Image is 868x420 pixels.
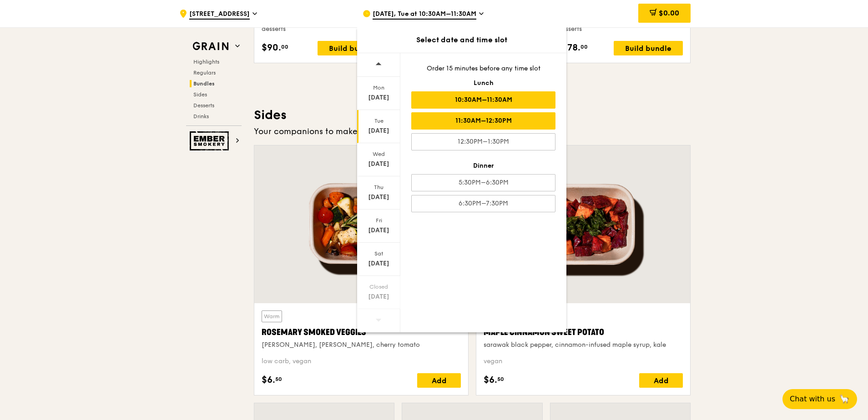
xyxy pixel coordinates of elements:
[411,195,555,212] div: 6:30PM–7:30PM
[417,373,461,388] div: Add
[193,102,214,109] span: Desserts
[262,373,275,387] span: $6.
[254,125,691,138] div: Your companions to make it a wholesome meal.
[190,38,232,55] img: Grain web logo
[358,150,399,158] div: Wed
[254,107,691,123] h3: Sides
[558,41,580,55] span: $178.
[358,184,399,191] div: Thu
[262,310,282,322] div: Warm
[358,84,399,91] div: Mon
[275,375,282,383] span: 50
[373,10,476,20] span: [DATE], Tue at 10:30AM–11:30AM
[358,250,399,257] div: Sat
[580,43,588,50] span: 00
[614,41,683,55] div: Build bundle
[358,126,399,135] div: [DATE]
[659,9,679,17] span: $0.00
[358,259,399,268] div: [DATE]
[193,91,207,98] span: Sides
[411,112,555,130] div: 11:30AM–12:30PM
[484,326,683,339] div: Maple Cinnamon Sweet Potato
[411,64,555,73] div: Order 15 minutes before any time slot
[484,357,683,366] div: vegan
[411,174,555,191] div: 5:30PM–6:30PM
[484,340,683,350] div: sarawak black pepper, cinnamon-infused maple syrup, kale
[358,160,399,169] div: [DATE]
[189,10,250,20] span: [STREET_ADDRESS]
[411,161,555,170] div: Dinner
[193,59,219,65] span: Highlights
[262,357,461,366] div: low carb, vegan
[358,193,399,202] div: [DATE]
[358,93,399,102] div: [DATE]
[782,389,857,409] button: Chat with us🦙
[281,43,288,50] span: 00
[411,91,555,109] div: 10:30AM–11:30AM
[358,283,399,290] div: Closed
[639,373,683,388] div: Add
[193,80,215,87] span: Bundles
[262,340,461,350] div: [PERSON_NAME], [PERSON_NAME], cherry tomato
[484,373,497,387] span: $6.
[318,41,387,55] div: Build bundle
[262,41,281,55] span: $90.
[358,217,399,224] div: Fri
[193,70,216,76] span: Regulars
[357,35,566,45] div: Select date and time slot
[193,113,209,120] span: Drinks
[839,394,850,405] span: 🦙
[262,326,461,339] div: Rosemary Smoked Veggies
[790,394,835,405] span: Chat with us
[358,117,399,125] div: Tue
[411,79,555,88] div: Lunch
[190,131,232,150] img: Ember Smokery web logo
[358,292,399,301] div: [DATE]
[411,133,555,150] div: 12:30PM–1:30PM
[497,375,504,383] span: 50
[358,226,399,235] div: [DATE]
